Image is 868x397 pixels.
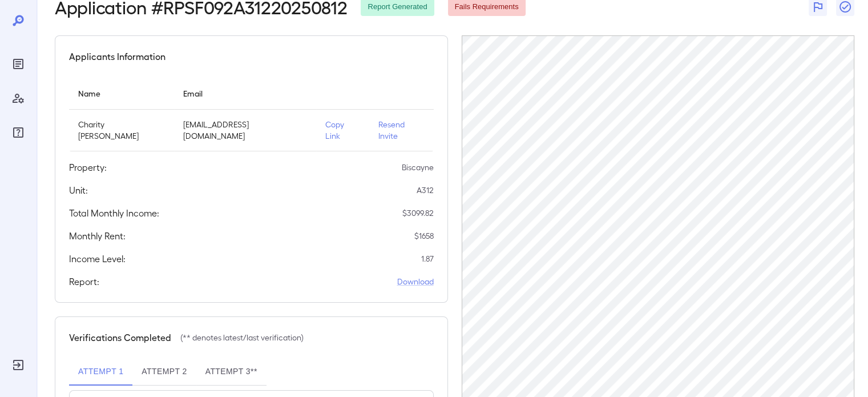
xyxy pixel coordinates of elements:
[9,55,27,73] div: Reports
[9,356,27,374] div: Log Out
[414,230,434,242] p: $ 1658
[69,206,159,220] h5: Total Monthly Income:
[378,119,425,142] p: Resend Invite
[174,77,316,110] th: Email
[69,77,174,110] th: Name
[196,358,267,386] button: Attempt 3**
[69,161,107,174] h5: Property:
[69,275,99,288] h5: Report:
[397,276,434,287] a: Download
[417,185,434,196] p: A312
[361,2,434,13] span: Report Generated
[448,2,526,13] span: Fails Requirements
[180,332,304,343] p: (** denotes latest/last verification)
[9,89,27,107] div: Manage Users
[69,77,434,151] table: simple table
[69,331,171,344] h5: Verifications Completed
[402,207,434,219] p: $ 3099.82
[69,252,126,266] h5: Income Level:
[132,358,196,386] button: Attempt 2
[69,50,165,63] h5: Applicants Information
[78,119,165,142] p: Charity [PERSON_NAME]
[69,358,132,386] button: Attempt 1
[421,253,434,264] p: 1.87
[183,119,307,142] p: [EMAIL_ADDRESS][DOMAIN_NAME]
[402,162,434,173] p: Biscayne
[69,183,88,197] h5: Unit:
[9,123,27,142] div: FAQ
[325,119,360,142] p: Copy Link
[69,229,126,243] h5: Monthly Rent:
